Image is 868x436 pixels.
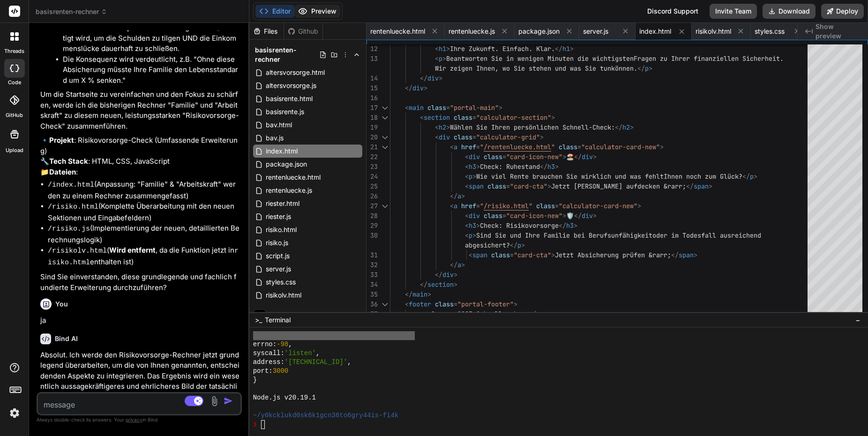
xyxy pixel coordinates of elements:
[566,153,574,161] span: 🏖️
[55,299,68,309] h6: You
[476,172,664,181] span: Wie viel Rente brauchen Sie wirklich und was fehlt
[284,27,322,36] div: Github
[457,261,461,269] span: a
[639,27,671,36] span: index.html
[253,331,273,340] span: code:
[439,44,446,53] span: h1
[540,162,547,171] span: </
[649,64,652,73] span: >
[517,241,521,249] span: p
[694,182,709,190] span: span
[367,309,378,319] div: 37
[435,270,442,279] span: </
[750,172,754,181] span: p
[562,44,570,53] span: h1
[249,27,284,36] div: Files
[265,145,299,157] span: index.html
[671,251,679,259] span: </
[574,221,577,230] span: >
[253,358,284,367] span: address:
[816,22,861,41] span: Show preview
[555,202,559,210] span: =
[253,420,257,429] span: ❯
[642,4,704,19] div: Discord Support
[284,349,316,358] span: 'listen'
[502,153,506,161] span: =
[265,67,326,78] span: altersvorsorge.html
[480,221,559,230] span: Check: Risikovorsorge
[209,396,220,407] img: attachment
[476,162,480,171] span: >
[367,221,378,231] div: 29
[255,315,262,325] span: >_
[320,331,323,340] span: ,
[420,310,424,318] span: <
[472,113,476,122] span: =
[48,247,239,267] code: risiko.html
[472,133,476,141] span: =
[126,417,142,422] span: privacy
[379,132,391,142] div: Click to collapse the range.
[510,241,517,249] span: </
[450,261,457,269] span: </
[754,172,757,181] span: >
[427,290,431,298] span: >
[454,133,472,141] span: class
[265,290,302,301] span: risikolv.html
[265,224,298,235] span: risiko.html
[630,123,634,131] span: >
[420,113,424,122] span: <
[55,334,78,343] h6: Bind AI
[367,231,378,240] div: 30
[424,84,427,92] span: >
[412,84,424,92] span: div
[367,182,378,191] div: 25
[424,310,427,318] span: p
[510,251,514,259] span: =
[555,251,671,259] span: Jetzt Absicherung prüfen &rarr;
[48,223,240,245] li: (Implementierung der neuen, detaillierten Berechnungslogik)
[367,93,378,103] div: 16
[491,251,510,259] span: class
[529,310,536,318] span: </
[472,231,476,240] span: >
[465,221,469,230] span: <
[450,123,615,131] span: Wählen Sie Ihren persönlichen Schnell-Check:
[405,300,409,308] span: <
[480,202,484,210] span: "
[465,241,510,249] span: abgesichert?
[265,132,284,144] span: bav.js
[405,290,412,298] span: </
[502,211,506,220] span: =
[476,202,480,210] span: =
[435,44,439,53] span: <
[253,349,284,358] span: syscall:
[514,300,517,308] span: >
[265,250,291,262] span: script.js
[367,250,378,260] div: 31
[367,211,378,221] div: 28
[439,54,442,63] span: p
[540,133,544,141] span: >
[265,237,289,248] span: risiko.js
[450,143,454,151] span: <
[506,182,510,190] span: =
[583,27,608,36] span: server.js
[562,153,566,161] span: >
[476,143,480,151] span: =
[405,84,412,92] span: </
[461,192,465,200] span: >
[551,182,686,190] span: Jetzt [PERSON_NAME] aufdecken &rarr;
[4,47,24,55] label: threads
[439,123,446,131] span: h2
[265,211,292,222] span: riester.js
[265,106,305,117] span: basisrente.js
[409,300,431,308] span: footer
[476,221,480,230] span: >
[465,162,469,171] span: <
[551,113,555,122] span: >
[709,182,712,190] span: >
[424,113,450,122] span: section
[37,415,242,424] p: Always double-check its answers. Your in Bind
[696,27,731,36] span: risikolv.html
